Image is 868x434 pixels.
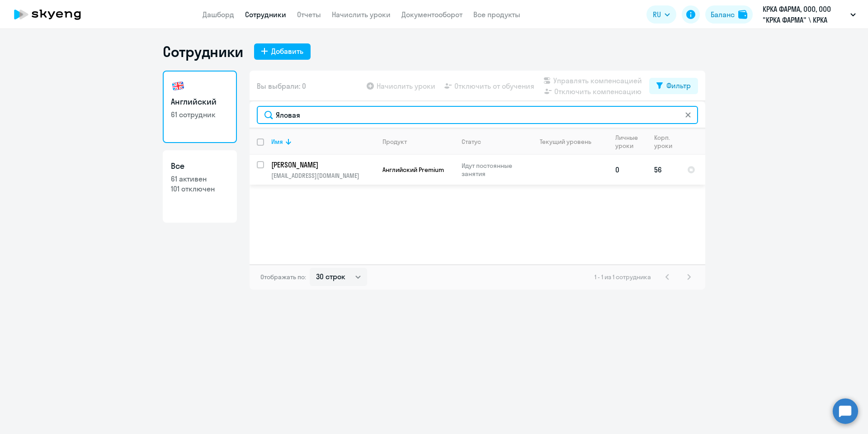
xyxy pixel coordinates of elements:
p: [EMAIL_ADDRESS][DOMAIN_NAME] [271,172,375,180]
div: Корп. уроки [654,134,679,150]
div: Имя [271,138,283,146]
span: Вы выбрали: 0 [257,81,306,91]
button: КРКА ФАРМА, ООО, ООО "КРКА ФАРМА" \ КРКА ФАРМА [758,4,860,25]
div: Текущий уровень [540,138,591,146]
span: Английский Premium [382,166,444,174]
div: Статус [462,138,524,146]
div: Корп. уроки [654,134,674,150]
span: Отображать по: [260,273,306,281]
a: Начислить уроки [332,10,391,19]
div: Продукт [382,138,407,146]
a: Дашборд [203,10,234,19]
a: Все61 активен101 отключен [163,150,237,223]
div: Продукт [382,138,454,146]
div: Текущий уровень [531,138,608,146]
button: Добавить [254,43,311,60]
p: 101 отключен [171,184,229,194]
p: [PERSON_NAME] [271,160,373,170]
img: english [171,79,185,93]
span: 1 - 1 из 1 сотрудника [594,273,651,281]
a: Отчеты [297,10,321,19]
button: RU [646,5,676,24]
div: Личные уроки [615,134,646,150]
div: Статус [462,138,481,146]
td: 0 [608,155,647,185]
div: Добавить [271,46,303,57]
img: balance [738,10,747,19]
p: 61 активен [171,174,229,184]
div: Фильтр [666,80,691,91]
button: Балансbalance [705,5,753,24]
h3: Все [171,160,229,172]
h3: Английский [171,96,229,108]
a: [PERSON_NAME] [271,160,375,170]
h1: Сотрудники [163,43,243,61]
p: 61 сотрудник [171,110,229,119]
a: Документооборот [401,10,462,19]
p: Идут постоянные занятия [462,162,524,178]
div: Имя [271,138,375,146]
div: Баланс [711,9,735,20]
a: Все продукты [473,10,520,19]
p: КРКА ФАРМА, ООО, ООО "КРКА ФАРМА" \ КРКА ФАРМА [763,4,847,25]
a: Сотрудники [245,10,286,19]
div: Личные уроки [615,134,641,150]
button: Фильтр [649,78,698,94]
input: Поиск по имени, email, продукту или статусу [257,106,698,124]
td: 56 [647,155,680,185]
span: RU [653,9,661,20]
a: Английский61 сотрудник [163,71,237,143]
